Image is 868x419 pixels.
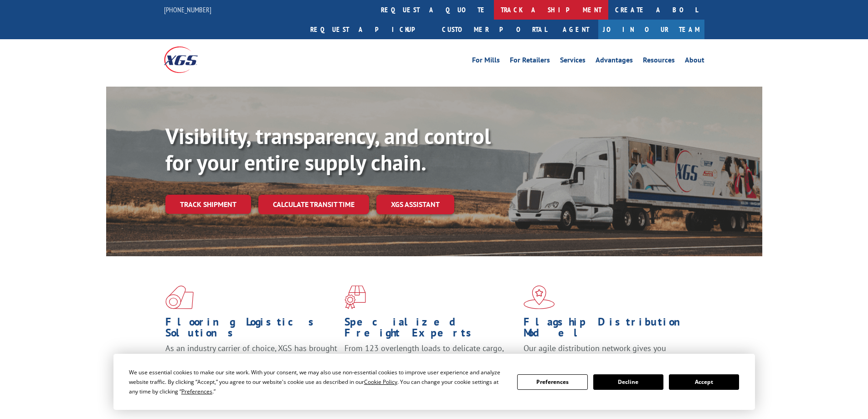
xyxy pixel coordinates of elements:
a: For Mills [472,57,500,67]
a: [PHONE_NUMBER] [164,5,211,14]
p: From 123 overlength loads to delicate cargo, our experienced staff knows the best way to move you... [344,343,517,383]
h1: Specialized Freight Experts [344,316,517,343]
img: xgs-icon-focused-on-flooring-red [344,285,366,309]
div: Cookie Consent Prompt [113,354,755,410]
h1: Flooring Logistics Solutions [165,316,338,343]
img: xgs-icon-flagship-distribution-model-red [524,285,555,309]
a: Resources [643,57,675,67]
a: XGS ASSISTANT [376,195,454,214]
a: Request a pickup [303,20,435,39]
a: Customer Portal [435,20,554,39]
img: xgs-icon-total-supply-chain-intelligence-red [165,285,194,309]
h1: Flagship Distribution Model [524,316,696,343]
a: Track shipment [165,195,251,214]
a: For Retailers [510,57,550,67]
a: Advantages [596,57,633,67]
span: Our agile distribution network gives you nationwide inventory management on demand. [524,343,691,364]
span: Cookie Policy [364,378,397,386]
a: Calculate transit time [258,195,369,214]
span: As an industry carrier of choice, XGS has brought innovation and dedication to flooring logistics... [165,343,337,375]
a: Join Our Team [598,20,704,39]
button: Decline [593,374,663,390]
button: Preferences [517,374,587,390]
a: Agent [554,20,598,39]
a: About [685,57,704,67]
a: Services [560,57,586,67]
b: Visibility, transparency, and control for your entire supply chain. [165,122,491,176]
span: Preferences [181,388,212,395]
button: Accept [669,374,739,390]
div: We use essential cookies to make our site work. With your consent, we may also use non-essential ... [129,367,506,396]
